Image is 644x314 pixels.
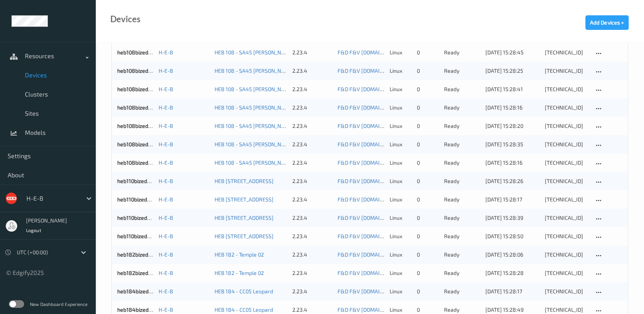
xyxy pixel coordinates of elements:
a: heb108bizedg46 [117,104,158,111]
a: HEB [STREET_ADDRESS] [215,233,274,239]
div: [DATE] 15:28:35 [485,141,539,148]
p: linux [390,141,411,148]
a: H-E-B [159,49,173,56]
div: 0 [417,306,439,314]
a: HEB [STREET_ADDRESS] [215,178,274,184]
a: F&D F&V [DOMAIN_NAME] (Daily) [DATE] 16:30 [DATE] 16:30 Auto Save [338,251,508,258]
p: linux [390,67,411,75]
div: [TECHNICAL_ID] [545,232,588,240]
div: [DATE] 15:28:16 [485,104,539,111]
a: H-E-B [159,86,173,92]
a: HEB 184 - CC05 Leopard [215,288,273,294]
a: H-E-B [159,288,173,294]
a: heb110bizedg41 [117,196,156,203]
p: linux [390,288,411,295]
div: 0 [417,104,439,111]
a: HEB [STREET_ADDRESS] [215,196,274,203]
div: 2.23.4 [292,288,332,295]
a: HEB 108 - SA45 [PERSON_NAME] [215,67,294,74]
p: ready [444,141,480,148]
div: 0 [417,159,439,167]
p: ready [444,196,480,203]
div: [DATE] 15:28:17 [485,196,539,203]
p: linux [390,251,411,258]
a: F&D F&V [DOMAIN_NAME] (Daily) [DATE] 16:30 [DATE] 16:30 Auto Save [338,214,508,221]
p: linux [390,85,411,93]
div: [DATE] 15:28:28 [485,269,539,277]
div: 0 [417,196,439,203]
a: H-E-B [159,196,173,203]
a: heb182bizedg42 [117,251,158,258]
p: linux [390,196,411,203]
div: [TECHNICAL_ID] [545,196,588,203]
a: H-E-B [159,270,173,276]
p: ready [444,232,480,240]
div: [DATE] 15:28:50 [485,232,539,240]
p: ready [444,49,480,56]
div: [DATE] 15:28:25 [485,67,539,75]
div: 0 [417,85,439,93]
div: 2.23.4 [292,67,332,75]
p: linux [390,104,411,111]
p: linux [390,306,411,314]
div: 0 [417,232,439,240]
a: F&D F&V [DOMAIN_NAME] (Daily) [DATE] 16:30 [DATE] 16:30 Auto Save [338,49,508,56]
a: H-E-B [159,104,173,111]
p: ready [444,288,480,295]
div: [TECHNICAL_ID] [545,85,588,93]
div: [DATE] 15:28:49 [485,306,539,314]
p: ready [444,269,480,277]
div: [DATE] 15:28:26 [485,177,539,185]
p: ready [444,85,480,93]
div: 2.23.4 [292,141,332,148]
p: linux [390,214,411,222]
a: F&D F&V [DOMAIN_NAME] (Daily) [DATE] 16:30 [DATE] 16:30 Auto Save [338,159,508,166]
div: [TECHNICAL_ID] [545,251,588,258]
div: 0 [417,288,439,295]
div: 0 [417,251,439,258]
p: linux [390,159,411,167]
a: heb108bizedg45 [117,86,158,92]
div: 2.23.4 [292,122,332,130]
a: H-E-B [159,178,173,184]
div: 0 [417,214,439,222]
a: F&D F&V [DOMAIN_NAME] (Daily) [DATE] 16:30 [DATE] 16:30 Auto Save [338,178,508,184]
a: HEB 108 - SA45 [PERSON_NAME] [215,141,294,147]
a: HEB 108 - SA45 [PERSON_NAME] [215,159,294,166]
a: HEB 108 - SA45 [PERSON_NAME] [215,49,294,56]
a: H-E-B [159,67,173,74]
a: F&D F&V [DOMAIN_NAME] (Daily) [DATE] 16:30 [DATE] 16:30 Auto Save [338,270,508,276]
div: [TECHNICAL_ID] [545,177,588,185]
div: 0 [417,269,439,277]
div: [TECHNICAL_ID] [545,122,588,130]
a: heb110bizedg43 [117,233,157,239]
div: 2.23.4 [292,232,332,240]
a: heb108bizedg40 [117,49,158,56]
a: HEB 184 - CC05 Leopard [215,306,273,313]
div: 2.23.4 [292,85,332,93]
a: F&D F&V [DOMAIN_NAME] (Daily) [DATE] 16:30 [DATE] 16:30 Auto Save [338,288,508,294]
div: 2.23.4 [292,306,332,314]
p: linux [390,269,411,277]
div: [DATE] 15:28:41 [485,85,539,93]
a: HEB 108 - SA45 [PERSON_NAME] [215,104,294,111]
a: F&D F&V [DOMAIN_NAME] (Daily) [DATE] 16:30 [DATE] 16:30 Auto Save [338,104,508,111]
div: [TECHNICAL_ID] [545,141,588,148]
p: ready [444,214,480,222]
a: F&D F&V [DOMAIN_NAME] (Daily) [DATE] 16:30 [DATE] 16:30 Auto Save [338,233,508,239]
a: H-E-B [159,251,173,258]
div: 0 [417,141,439,148]
div: [TECHNICAL_ID] [545,269,588,277]
a: F&D F&V [DOMAIN_NAME] (Daily) [DATE] 16:30 [DATE] 16:30 Auto Save [338,141,508,147]
div: 2.23.4 [292,196,332,203]
a: heb108bizedg41 [117,67,157,74]
a: H-E-B [159,306,173,313]
p: ready [444,159,480,167]
a: F&D F&V [DOMAIN_NAME] (Daily) [DATE] 16:30 [DATE] 16:30 Auto Save [338,86,508,92]
div: 0 [417,177,439,185]
div: [TECHNICAL_ID] [545,104,588,111]
div: 0 [417,67,439,75]
div: [TECHNICAL_ID] [545,49,588,56]
a: heb110bizedg40 [117,178,157,184]
a: heb184bizedg51 [117,306,157,313]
